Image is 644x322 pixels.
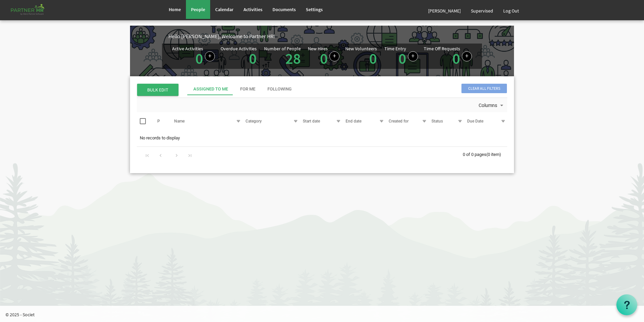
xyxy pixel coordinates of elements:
[193,86,228,92] div: Assigned To Me
[264,46,301,51] div: Number of People
[169,6,181,12] span: Home
[477,98,506,112] div: Columns
[272,6,296,12] span: Documents
[423,1,466,20] a: [PERSON_NAME]
[308,46,340,66] div: People hired in the last 7 days
[346,119,361,124] span: End date
[452,49,460,68] a: 0
[471,8,493,14] span: Supervised
[369,49,377,68] a: 0
[389,119,409,124] span: Created for
[408,51,418,61] a: Log hours
[384,46,406,51] div: Time Entry
[174,119,185,124] span: Name
[221,46,258,66] div: Activities assigned to you for which the Due Date is passed
[215,6,233,12] span: Calendar
[156,150,165,160] div: Go to previous page
[240,86,255,92] div: For Me
[308,46,328,51] div: New Hires
[486,152,501,157] span: (0 item)
[157,119,160,124] span: P
[424,46,460,51] div: Time Off Requests
[267,86,292,92] div: Following
[329,51,340,61] a: Add new person to Partner HR
[172,46,215,66] div: Number of active Activities in Partner HR
[137,132,507,144] td: No records to display
[221,46,257,51] div: Overdue Activities
[306,6,323,12] span: Settings
[168,32,514,40] div: Hello [PERSON_NAME], Welcome to Partner HR!
[137,84,179,96] span: BULK EDIT
[185,150,194,160] div: Go to last page
[384,46,418,66] div: Number of Time Entries
[478,101,498,110] span: Columns
[398,49,406,68] a: 0
[264,46,302,66] div: Total number of active people in Partner HR
[172,46,203,51] div: Active Activities
[466,1,498,20] a: Supervised
[498,1,524,20] a: Log Out
[172,150,181,160] div: Go to next page
[246,119,262,124] span: Category
[463,152,486,157] span: 0 of 0 pages
[345,46,377,51] div: New Volunteers
[303,119,320,124] span: Start date
[461,84,507,93] span: Clear all filters
[195,49,203,68] a: 0
[143,150,152,160] div: Go to first page
[424,46,472,66] div: Number of active time off requests
[477,101,506,110] button: Columns
[187,83,558,95] div: tab-header
[431,119,443,124] span: Status
[462,51,472,61] a: Create a new time off request
[320,49,328,68] a: 0
[5,311,644,318] p: © 2025 - Societ
[205,51,215,61] a: Create a new Activity
[191,6,205,12] span: People
[345,46,379,66] div: Volunteer hired in the last 7 days
[244,6,262,12] span: Activities
[285,49,301,68] a: 28
[467,119,483,124] span: Due Date
[249,49,257,68] a: 0
[463,147,507,161] div: 0 of 0 pages (0 item)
